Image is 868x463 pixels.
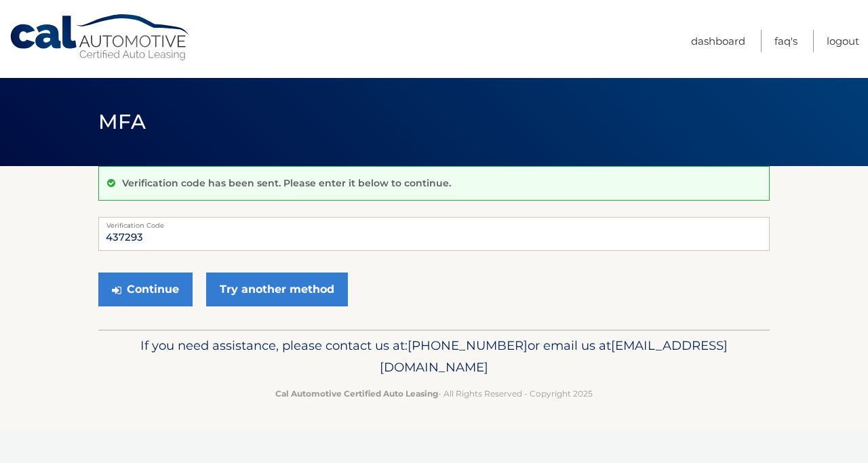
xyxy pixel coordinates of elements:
[98,109,146,134] span: MFA
[107,335,761,378] p: If you need assistance, please contact us at: or email us at
[98,217,770,228] label: Verification Code
[408,338,528,353] span: [PHONE_NUMBER]
[122,177,451,189] p: Verification code has been sent. Please enter it below to continue.
[107,386,761,401] p: - All Rights Reserved - Copyright 2025
[691,30,745,52] a: Dashboard
[206,273,348,306] a: Try another method
[98,273,193,306] button: Continue
[9,14,192,62] a: Cal Automotive
[98,217,770,251] input: Verification Code
[380,338,728,375] span: [EMAIL_ADDRESS][DOMAIN_NAME]
[827,30,859,52] a: Logout
[774,30,797,52] a: FAQ's
[275,388,438,399] strong: Cal Automotive Certified Auto Leasing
